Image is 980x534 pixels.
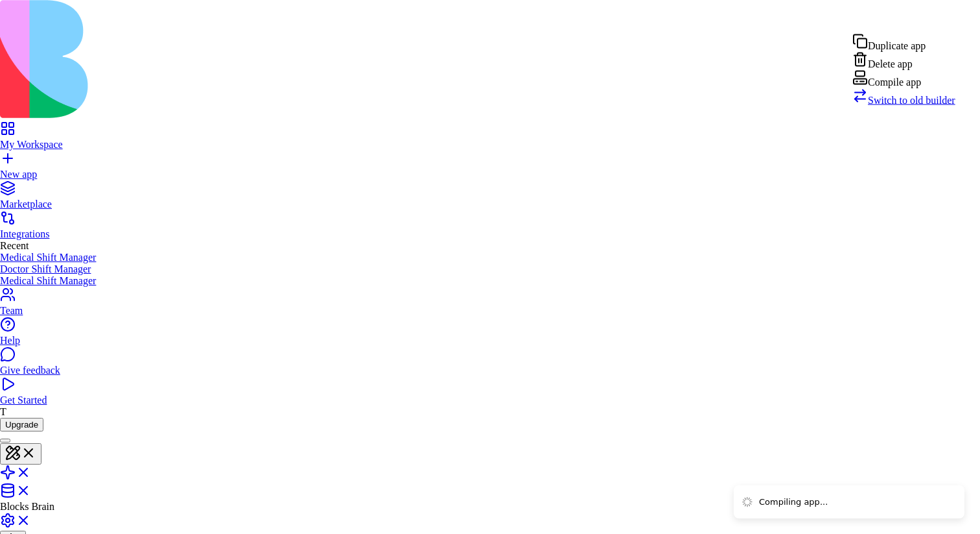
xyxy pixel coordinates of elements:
div: Admin [852,34,955,106]
div: Compiling app... [759,496,828,509]
span: Duplicate app [868,40,926,51]
span: Switch to old builder [868,95,955,106]
div: Compile app [852,70,955,88]
span: Delete app [868,58,913,69]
